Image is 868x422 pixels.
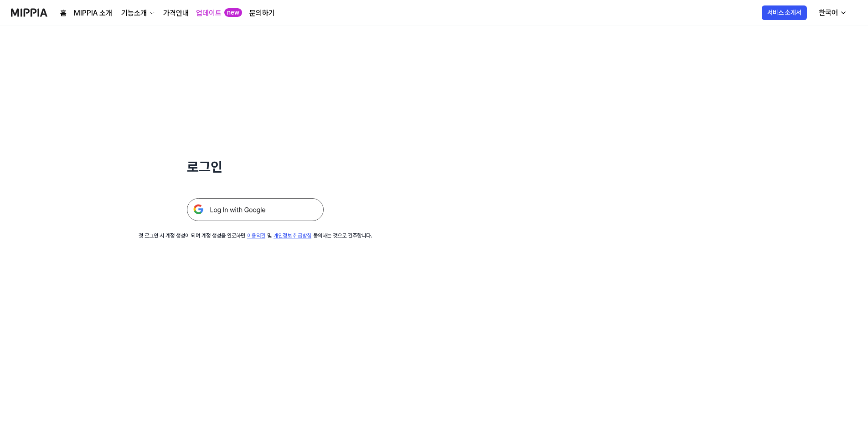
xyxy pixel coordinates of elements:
a: 업데이트 [196,8,222,19]
button: 한국어 [811,4,852,22]
a: 가격안내 [163,8,189,19]
button: 서비스 소개서 [762,5,807,20]
button: 기능소개 [119,8,156,19]
div: new [224,8,242,17]
a: 문의하기 [249,8,275,19]
img: 구글 로그인 버튼 [187,198,324,221]
a: 이용약관 [247,232,265,239]
div: 한국어 [817,7,840,18]
a: 개인정보 취급방침 [274,232,311,239]
a: MIPPIA 소개 [74,8,112,19]
a: 홈 [60,8,67,19]
div: 첫 로그인 시 계정 생성이 되며 계정 생성을 완료하면 및 동의하는 것으로 간주합니다. [139,232,372,240]
div: 기능소개 [119,8,149,19]
h1: 로그인 [187,157,324,176]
